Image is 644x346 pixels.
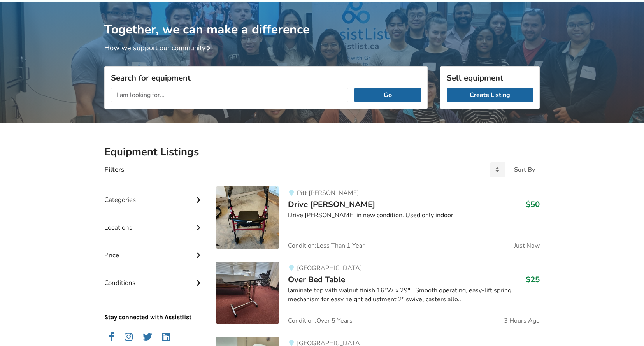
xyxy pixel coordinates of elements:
input: I am looking for... [111,88,348,102]
span: Condition: Over 5 Years [288,318,353,324]
span: Just Now [514,242,540,249]
span: 3 Hours Ago [504,318,540,324]
h2: Equipment Listings [104,145,540,159]
span: Condition: Less Than 1 Year [288,242,365,249]
h4: Filters [104,165,124,174]
h3: Search for equipment [111,73,421,83]
h3: $50 [526,199,540,209]
a: Create Listing [447,88,533,102]
div: Categories [104,180,204,208]
span: Drive [PERSON_NAME] [288,199,375,210]
span: [GEOGRAPHIC_DATA] [297,264,362,272]
div: Price [104,235,204,263]
a: How we support our community [104,43,213,53]
h1: Together, we can make a difference [104,2,540,37]
div: laminate top with walnut finish 16"W x 29"L Smooth operating, easy-lift spring mechanism for easy... [288,286,540,304]
h3: Sell equipment [447,73,533,83]
a: bedroom equipment-over bed table[GEOGRAPHIC_DATA]Over Bed Table$25laminate top with walnut finish... [216,255,540,330]
span: Pitt [PERSON_NAME] [297,189,359,197]
img: mobility-drive walker [216,186,279,249]
div: Drive [PERSON_NAME] in new condition. Used only indoor. [288,211,540,220]
h3: $25 [526,274,540,285]
a: mobility-drive walkerPitt [PERSON_NAME]Drive [PERSON_NAME]$50Drive [PERSON_NAME] in new condition... [216,186,540,255]
span: Over Bed Table [288,274,345,285]
button: Go [354,88,421,102]
div: Conditions [104,263,204,291]
div: Locations [104,208,204,235]
img: bedroom equipment-over bed table [216,262,279,324]
div: Sort By [514,167,535,173]
p: Stay connected with Assistlist [104,291,204,322]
